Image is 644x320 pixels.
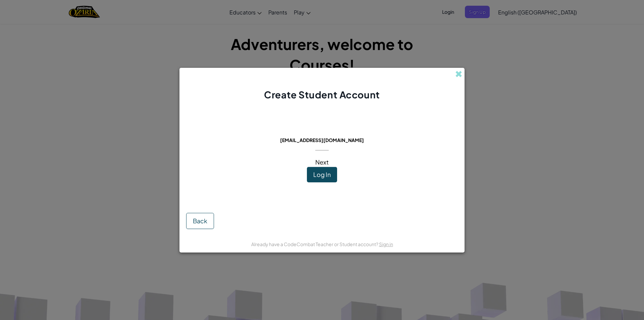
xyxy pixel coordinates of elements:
[193,217,207,225] span: Back
[275,128,370,135] span: This email is already in use:
[379,241,393,247] a: Sign in
[313,171,331,178] span: Log In
[264,89,380,100] span: Create Student Account
[307,167,337,182] button: Log In
[251,241,379,247] span: Already have a CodeCombat Teacher or Student account?
[315,158,329,166] span: Next
[186,213,214,229] button: Back
[280,137,364,143] span: [EMAIL_ADDRESS][DOMAIN_NAME]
